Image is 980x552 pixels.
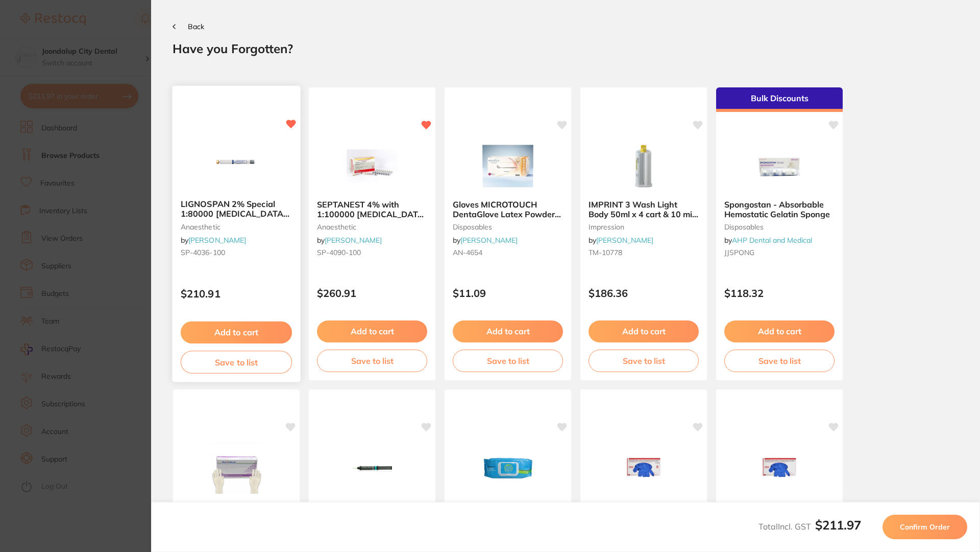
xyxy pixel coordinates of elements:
[181,200,292,219] b: LIGNOSPAN 2% Special 1:80000 adrenalin 2.2ml 2xBox 50 Blue
[610,443,677,494] img: Gloves DE Nitrile Examination Pwd Free Small Box 200
[724,320,835,342] button: Add to cart
[317,287,427,299] p: $260.91
[203,443,269,494] img: NuEco Latex Exam Gloves Powder Free Small
[475,443,541,494] img: SPEEDY CLEAN WIPES Neutral Detergent Wipes Flat Pk of 80
[453,236,518,245] span: by
[724,236,812,245] span: by
[724,200,835,219] b: Spongostan - Absorbable Hemostatic Gelatin Sponge
[589,350,699,372] button: Save to list
[173,41,959,56] h2: Have you Forgotten?
[181,236,246,245] span: by
[589,200,699,219] b: IMPRINT 3 Wash Light Body 50ml x 4 cart & 10 mix tips
[453,350,563,372] button: Save to list
[589,248,699,257] small: TM-10778
[181,288,292,300] p: $210.91
[610,141,677,192] img: IMPRINT 3 Wash Light Body 50ml x 4 cart & 10 mix tips
[453,200,563,219] b: Gloves MICROTOUCH DentaGlove Latex Powder Free Small x 100
[181,223,292,231] small: anaesthetic
[453,287,563,299] p: $11.09
[589,223,699,231] small: impression
[732,236,812,245] a: AHP Dental and Medical
[596,236,653,245] a: [PERSON_NAME]
[317,350,427,372] button: Save to list
[724,248,835,257] small: JJSPONG
[339,443,405,494] img: Variolink Esthetic DC Neutral 9g
[883,515,967,539] button: Confirm Order
[589,320,699,342] button: Add to cart
[746,443,813,494] img: Gloves DE Nitrile Examination Pwd Free Medium Box 200
[453,223,563,231] small: disposables
[188,22,204,31] span: Back
[181,321,292,343] button: Add to cart
[815,517,861,533] b: $211.97
[317,236,382,245] span: by
[724,350,835,372] button: Save to list
[724,223,835,231] small: disposables
[453,248,563,257] small: AN-4654
[173,22,204,31] button: Back
[317,248,427,257] small: SP-4090-100
[758,521,861,532] span: Total Incl. GST
[181,249,292,257] small: SP-4036-100
[339,141,405,192] img: SEPTANEST 4% with 1:100000 adrenalin 2.2ml 2xBox 50 GOLD
[317,223,427,231] small: anaesthetic
[181,351,292,374] button: Save to list
[317,320,427,342] button: Add to cart
[203,140,269,191] img: LIGNOSPAN 2% Special 1:80000 adrenalin 2.2ml 2xBox 50 Blue
[716,87,843,112] div: Bulk Discounts
[724,287,835,299] p: $118.32
[453,320,563,342] button: Add to cart
[589,287,699,299] p: $186.36
[746,141,813,192] img: Spongostan - Absorbable Hemostatic Gelatin Sponge
[460,236,518,245] a: [PERSON_NAME]
[325,236,382,245] a: [PERSON_NAME]
[188,236,246,245] a: [PERSON_NAME]
[317,200,427,219] b: SEPTANEST 4% with 1:100000 adrenalin 2.2ml 2xBox 50 GOLD
[900,522,950,532] span: Confirm Order
[589,236,653,245] span: by
[475,141,541,192] img: Gloves MICROTOUCH DentaGlove Latex Powder Free Small x 100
